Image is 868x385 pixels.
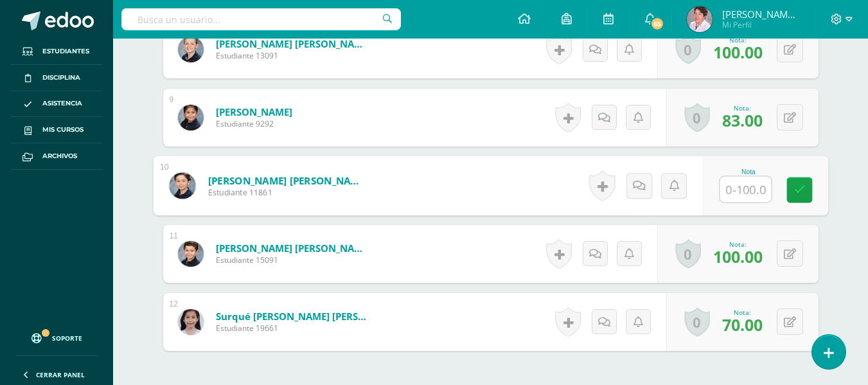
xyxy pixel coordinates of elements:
a: [PERSON_NAME] [216,105,292,118]
a: Archivos [10,143,103,170]
img: 195650ea99a48c6681fc40fcc0c6a1b4.png [178,37,204,62]
img: 322b2e3c3d4aa8aaf57fd90e7924248f.png [178,309,204,335]
span: Soporte [52,334,82,343]
a: Mis cursos [10,117,103,143]
a: 0 [684,307,710,337]
a: [PERSON_NAME] [PERSON_NAME] [208,174,366,187]
div: Nota: [722,308,763,317]
span: Disciplina [42,73,80,83]
a: Disciplina [10,65,103,91]
img: 2c6dc45f9c67ae377e40a28c38d3b2b2.png [178,241,204,267]
a: Asistencia [10,91,103,118]
div: Nota: [713,35,763,44]
a: 0 [684,103,710,132]
div: Nota: [722,103,763,112]
input: Busca un usuario... [121,8,401,30]
span: 65 [650,17,664,31]
div: Nota: [713,240,763,249]
span: Asistencia [42,98,82,109]
div: Nota [719,168,777,175]
a: 0 [675,35,701,64]
span: Estudiante 13091 [216,50,370,61]
a: [PERSON_NAME] [PERSON_NAME] [216,242,370,255]
a: 0 [675,239,701,269]
img: 1a91f5e336c671d6f36dc70190637f3e.png [169,172,195,199]
span: Cerrar panel [36,370,85,379]
a: Surqué [PERSON_NAME] [PERSON_NAME] [216,310,370,323]
span: Estudiante 9292 [216,118,292,129]
span: Mi Perfil [722,19,799,30]
img: 641be18a386364e3d25bac9d09f570ca.png [178,105,204,130]
a: [PERSON_NAME] [PERSON_NAME] [216,37,370,50]
span: 100.00 [713,41,763,63]
a: Estudiantes [10,39,103,65]
span: Estudiante 19661 [216,323,370,334]
span: 100.00 [713,246,763,267]
input: 0-100.0 [720,177,771,202]
span: [PERSON_NAME] del [PERSON_NAME] [722,8,799,21]
span: Mis cursos [42,125,84,135]
img: e25b2687233f2d436f85fc9313f9d881.png [687,6,713,32]
span: 83.00 [722,109,763,131]
span: Estudiante 15091 [216,255,370,265]
a: Soporte [15,321,98,352]
span: Estudiante 11861 [208,187,366,199]
span: Archivos [42,151,77,161]
span: 70.00 [722,314,763,336]
span: Estudiantes [42,46,89,57]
